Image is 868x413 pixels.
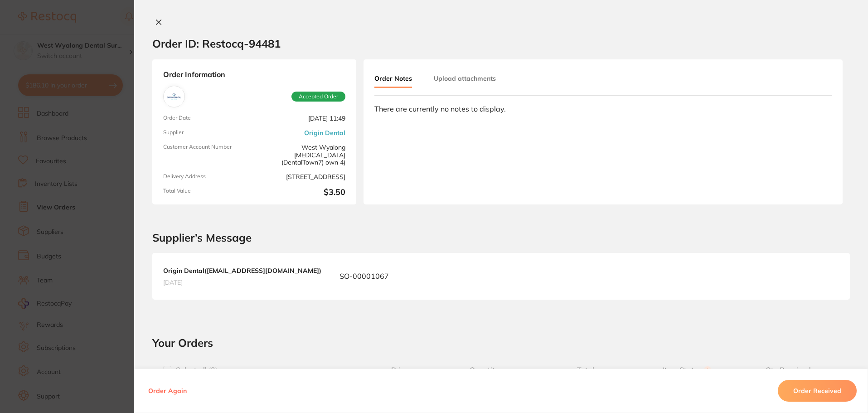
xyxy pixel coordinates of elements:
[163,144,251,165] span: Customer Account Number
[636,366,738,374] span: Item Status
[433,366,535,374] span: Quantity
[171,366,218,374] span: Select all ( 0 )
[163,70,345,78] strong: Order Information
[374,70,412,88] button: Order Notes
[258,188,345,197] b: $3.50
[163,278,321,287] span: [DATE]
[339,271,389,281] p: SO-00001067
[366,366,433,374] span: Price
[304,129,345,136] a: Origin Dental
[374,105,832,113] div: There are currently no notes to display.
[778,380,857,402] button: Order Received
[434,70,496,87] button: Upload attachments
[163,115,251,122] span: Order Date
[535,366,636,374] span: Total
[145,387,189,395] button: Order Again
[163,267,321,275] b: Origin Dental ( [EMAIL_ADDRESS][DOMAIN_NAME] )
[152,232,850,244] h2: Supplier’s Message
[258,115,345,122] span: [DATE] 11:49
[163,173,251,180] span: Delivery Address
[152,336,850,350] h2: Your Orders
[258,173,345,180] span: [STREET_ADDRESS]
[165,88,183,105] img: Origin Dental
[258,144,345,165] span: West Wyalong [MEDICAL_DATA] (DentalTown7) own 4)
[163,129,251,136] span: Supplier
[152,37,281,50] h2: Order ID: Restocq- 94481
[163,188,251,197] span: Total Value
[291,92,345,102] span: Accepted Order
[737,366,839,374] span: Qty Received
